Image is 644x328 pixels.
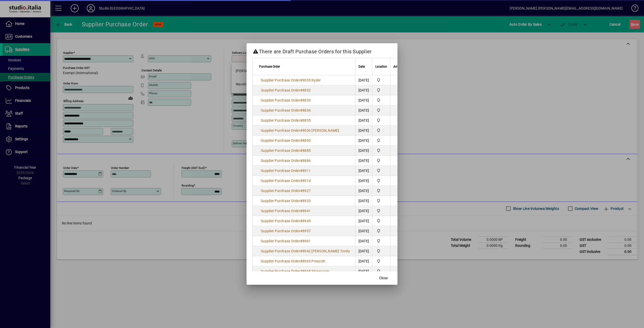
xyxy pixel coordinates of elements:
[300,179,302,183] span: #
[355,115,372,125] td: [DATE]
[302,108,311,112] span: 8834
[259,188,312,194] a: Supplier Purchase Order#8927
[302,138,311,143] span: 8850
[375,228,387,234] span: Nugent Street
[302,149,311,153] span: 8885
[259,248,352,254] a: Supplier Purchase Order#8942 [PERSON_NAME] Trinity
[259,87,312,93] a: Supplier Purchase Order#8832
[390,266,411,276] td: 0.00
[300,78,302,82] span: #
[261,149,300,153] span: Supplier Purchase Order
[261,169,300,173] span: Supplier Purchase Order
[355,156,372,166] td: [DATE]
[375,178,387,183] span: Nugent Street
[300,259,302,263] span: #
[261,199,300,203] span: Supplier Purchase Order
[261,138,300,143] span: Supplier Purchase Order
[261,269,300,273] span: Supplier Purchase Order
[355,186,372,196] td: [DATE]
[355,95,372,105] td: [DATE]
[300,189,302,193] span: #
[259,228,312,234] a: Supplier Purchase Order#8957
[355,266,372,276] td: [DATE]
[302,78,321,82] span: 9035 Ryder
[390,115,411,125] td: 0.00
[375,248,387,254] span: Nugent Street
[375,77,387,83] span: Nugent Street
[300,219,302,223] span: #
[379,275,388,281] span: Close
[393,58,405,75] span: Total Amount ($)
[302,219,311,223] span: 8945
[390,156,411,166] td: 0.00
[261,239,300,243] span: Supplier Purchase Order
[302,128,339,132] span: 9036 [PERSON_NAME]
[261,78,300,82] span: Supplier Purchase Order
[355,166,372,176] td: [DATE]
[302,199,311,203] span: 8933
[355,176,372,186] td: [DATE]
[375,274,391,283] button: Close
[261,259,300,263] span: Supplier Purchase Order
[259,218,312,224] a: Supplier Purchase Order#8945
[261,209,300,213] span: Supplier Purchase Order
[355,216,372,226] td: [DATE]
[355,146,372,156] td: [DATE]
[375,128,387,133] span: Nugent Street
[302,98,311,102] span: 8833
[261,179,300,183] span: Supplier Purchase Order
[375,258,387,264] span: Nugent Street
[300,249,302,253] span: #
[261,189,300,193] span: Supplier Purchase Order
[375,108,387,113] span: Nugent Street
[261,88,300,92] span: Supplier Purchase Order
[300,108,302,112] span: #
[355,206,372,216] td: [DATE]
[355,246,372,256] td: [DATE]
[375,158,387,163] span: Nugent Street
[375,208,387,214] span: Nugent Street
[261,219,300,223] span: Supplier Purchase Order
[390,125,411,135] td: 0.00
[300,118,302,122] span: #
[390,135,411,146] td: 0.00
[375,188,387,194] span: Nugent Street
[355,196,372,206] td: [DATE]
[302,259,325,263] span: 8965 Prescott
[259,198,312,204] a: Supplier Purchase Order#8933
[375,87,387,93] span: Nugent Street
[300,98,302,102] span: #
[302,88,311,92] span: 8832
[259,128,341,133] a: Supplier Purchase Order#9036 [PERSON_NAME]
[375,168,387,173] span: Nugent Street
[261,128,300,132] span: Supplier Purchase Order
[302,179,311,183] span: 8914
[390,246,411,256] td: 0.00
[390,256,411,266] td: 0.00
[302,189,311,193] span: 8927
[259,168,312,173] a: Supplier Purchase Order#8911
[300,149,302,153] span: #
[261,118,300,122] span: Supplier Purchase Order
[390,196,411,206] td: 0.00
[300,138,302,143] span: #
[390,95,411,105] td: 0.00
[259,178,312,183] a: Supplier Purchase Order#8914
[302,159,311,163] span: 8886
[355,256,372,266] td: [DATE]
[355,226,372,236] td: [DATE]
[261,249,300,253] span: Supplier Purchase Order
[375,238,387,244] span: Nugent Street
[375,198,387,204] span: Nugent Street
[390,176,411,186] td: 0.00
[300,199,302,203] span: #
[390,186,411,196] td: 0.00
[390,166,411,176] td: 0.00
[261,159,300,163] span: Supplier Purchase Order
[259,98,312,103] a: Supplier Purchase Order#8833
[355,135,372,146] td: [DATE]
[302,209,311,213] span: 8941
[390,75,411,85] td: 0.00
[375,118,387,123] span: Nugent Street
[390,206,411,216] td: 0.00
